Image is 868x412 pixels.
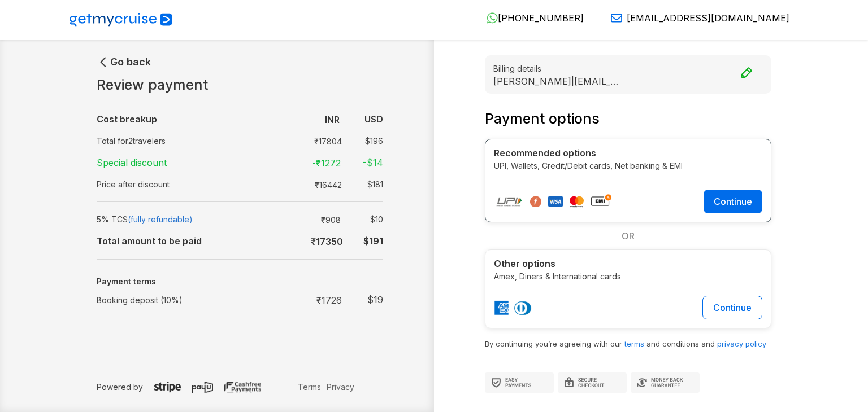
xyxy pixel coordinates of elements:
td: : [283,108,289,130]
h4: Recommended options [494,148,762,159]
strong: Special discount [97,157,167,168]
a: Terms [295,381,324,393]
strong: -$ 14 [363,157,383,168]
p: By continuing you’re agreeing with our and conditions and [485,338,771,350]
strong: ₹ 1726 [316,295,342,306]
p: Powered by [97,381,295,393]
td: 5% TCS [97,209,283,230]
a: Privacy [324,381,357,393]
img: stripe [154,382,181,393]
h4: Other options [494,258,762,269]
td: $ 10 [345,211,383,227]
span: [PHONE_NUMBER] [498,12,584,24]
a: [PHONE_NUMBER] [478,12,584,24]
a: terms [624,339,644,348]
h1: Review payment [97,77,383,94]
td: : [283,230,289,252]
b: ₹ 17350 [311,236,343,247]
b: $ 191 [363,235,383,247]
p: [PERSON_NAME] | [EMAIL_ADDRESS][DOMAIN_NAME] [493,76,623,86]
button: Continue [704,190,762,213]
td: ₹ 16442 [305,176,346,192]
img: cashfree [224,382,261,393]
button: Continue [702,296,762,319]
td: : [283,174,289,195]
span: [EMAIL_ADDRESS][DOMAIN_NAME] [627,12,789,24]
b: Total amount to be paid [97,235,202,247]
p: UPI, Wallets, Credit/Debit cards, Net banking & EMI [494,160,762,172]
p: Amex, Diners & International cards [494,270,762,282]
img: payu [192,382,213,393]
td: ₹ 17804 [305,133,346,149]
h3: Payment options [485,111,771,128]
td: Booking deposit (10%) [97,288,283,311]
strong: $ 19 [367,294,383,305]
td: Price after discount [97,174,283,195]
span: (fully refundable) [128,214,193,224]
td: ₹ 908 [305,211,345,227]
b: USD [364,113,383,125]
h5: Payment terms [97,277,383,287]
small: Billing details [493,63,763,74]
img: WhatsApp [487,12,498,24]
b: Cost breakup [97,113,157,125]
b: INR [325,114,340,125]
button: Go back [97,55,151,69]
td: : [283,209,289,230]
td: Total for 2 travelers [97,130,283,151]
a: privacy policy [717,339,766,348]
td: : [283,288,289,311]
div: OR [485,222,771,249]
img: Email [611,12,622,24]
td: : [283,130,289,151]
strong: -₹ 1272 [312,157,341,169]
a: [EMAIL_ADDRESS][DOMAIN_NAME] [602,12,789,24]
td: $ 181 [346,176,383,192]
td: $ 196 [346,133,383,149]
td: : [283,151,289,174]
